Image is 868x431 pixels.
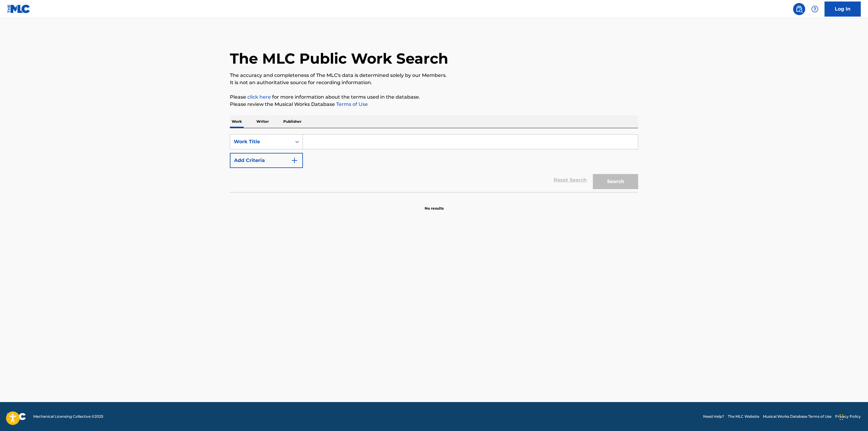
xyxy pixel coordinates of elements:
[809,3,821,15] div: Help
[255,115,271,128] p: Writer
[811,5,818,13] img: help
[335,101,368,107] a: Terms of Use
[793,3,805,15] a: Public Search
[230,93,638,101] p: Please for more information about the terms used in the database.
[796,5,803,13] img: search
[838,402,868,431] div: Widget chat
[703,414,724,419] a: Need Help?
[230,153,303,168] button: Add Criteria
[247,94,271,100] a: click here
[230,134,638,192] form: Search Form
[840,408,843,426] div: Trascina
[838,402,868,431] iframe: Chat Widget
[728,414,759,419] a: The MLC Website
[291,157,298,164] img: 9d2ae6d4665cec9f34b9.svg
[230,72,638,79] p: The accuracy and completeness of The MLC's data is determined solely by our Members.
[281,115,303,128] p: Publisher
[7,413,26,420] img: logo
[230,79,638,86] p: It is not an authoritative source for recording information.
[33,414,103,419] span: Mechanical Licensing Collective © 2025
[230,115,244,128] p: Work
[230,101,638,108] p: Please review the Musical Works Database
[234,138,288,145] div: Work Title
[763,414,831,419] a: Musical Works Database Terms of Use
[825,2,861,17] a: Log In
[835,414,861,419] a: Privacy Policy
[7,5,31,13] img: MLC Logo
[230,49,448,68] h1: The MLC Public Work Search
[425,198,444,211] p: No results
